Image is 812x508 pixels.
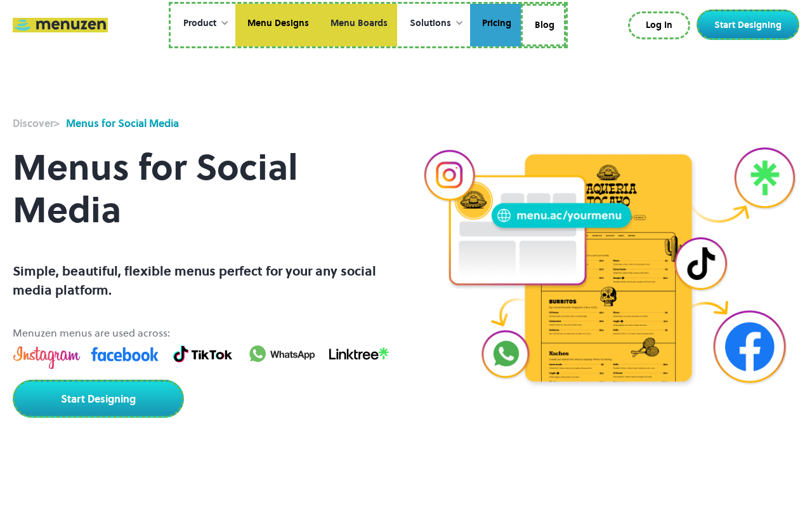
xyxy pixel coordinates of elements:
a: Log In [628,11,690,39]
h1: Menus for Social Media [13,131,393,246]
div: > [13,116,60,131]
strong: Discover [13,116,54,130]
div: Product [171,4,235,43]
p: Simple, beautiful, flexible menus perfect for your any social media platform. [13,262,393,300]
div: Product [183,17,216,30]
a: Start Designing [697,10,799,40]
a: Pricing [470,4,521,47]
div: Solutions [397,4,470,43]
a: Start Designing [13,380,184,418]
div: Solutions [410,17,451,30]
a: Menu Designs [235,4,318,47]
div: Menuzen menus are used across: [13,325,393,340]
div: Menus for Social Media [66,116,179,131]
a: Menu Boards [318,4,397,47]
a: Blog [521,4,566,47]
